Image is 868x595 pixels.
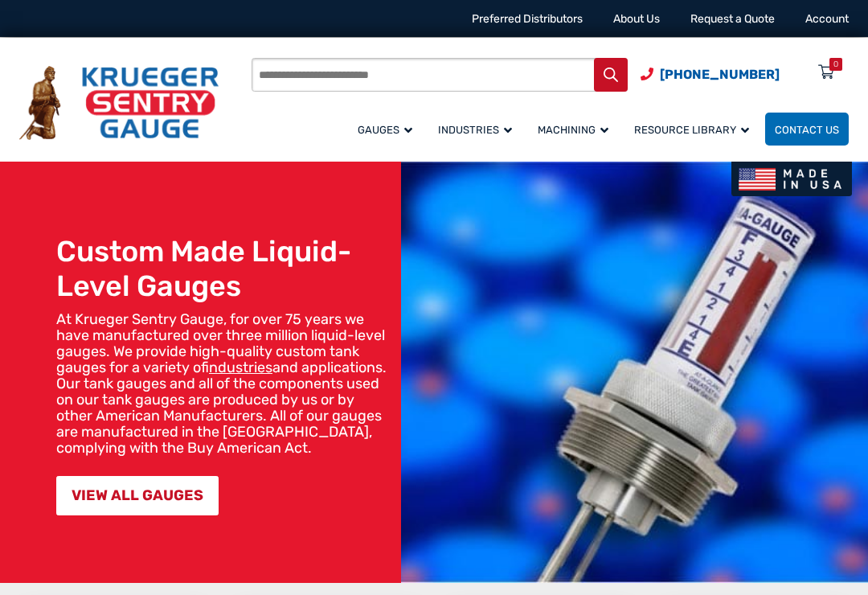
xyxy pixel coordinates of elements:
img: bg_hero_bannerksentry [401,162,868,583]
span: [PHONE_NUMBER] [660,67,780,82]
div: 0 [833,58,838,71]
a: Phone Number (920) 434-8860 [641,64,780,84]
a: Preferred Distributors [472,12,583,26]
img: Krueger Sentry Gauge [19,66,219,140]
img: Made In USA [731,162,852,196]
span: Machining [538,124,608,136]
span: Resource Library [634,124,749,136]
a: Request a Quote [690,12,775,26]
h1: Custom Made Liquid-Level Gauges [56,234,393,303]
a: Gauges [348,110,428,148]
span: Contact Us [775,124,839,136]
a: Industries [428,110,528,148]
a: Machining [528,110,624,148]
a: industries [209,359,272,376]
span: Industries [438,124,512,136]
a: Account [805,12,849,26]
span: Gauges [358,124,412,136]
a: Resource Library [624,110,765,148]
a: Contact Us [765,113,849,146]
a: About Us [613,12,660,26]
a: VIEW ALL GAUGES [56,476,219,515]
p: At Krueger Sentry Gauge, for over 75 years we have manufactured over three million liquid-level g... [56,311,393,456]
